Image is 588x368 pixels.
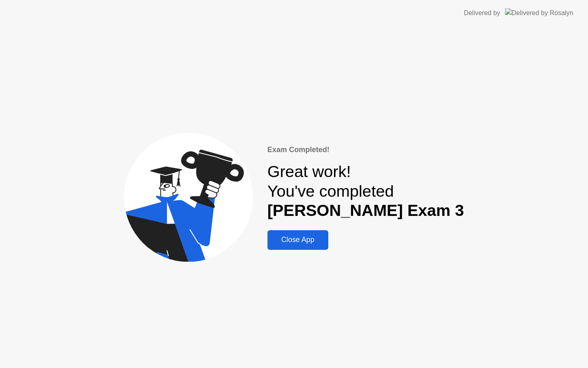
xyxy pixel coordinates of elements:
b: [PERSON_NAME] Exam 3 [267,201,464,219]
div: Delivered by [464,8,500,18]
button: Close App [267,230,328,250]
img: Delivered by Rosalyn [505,8,573,18]
div: Exam Completed! [267,144,464,155]
div: Close App [270,236,326,244]
div: Great work! You've completed [267,162,464,220]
